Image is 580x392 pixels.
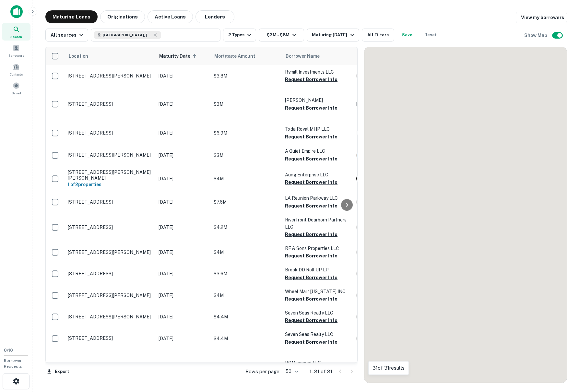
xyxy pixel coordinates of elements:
[285,125,350,133] p: Txda Royal MHP LLC
[214,292,278,299] p: $4M
[2,79,30,97] a: Saved
[68,130,152,136] p: [STREET_ADDRESS]
[51,31,85,39] div: All sources
[148,10,193,23] button: Active Loans
[356,70,454,82] div: [US_STATE] Republic Bank
[285,295,337,303] button: Request Borrower Info
[10,5,23,18] img: capitalize-icon.png
[68,52,88,60] span: Location
[356,361,454,373] div: Arvest Bank
[356,246,454,258] div: First National Bank
[103,32,151,38] span: [GEOGRAPHIC_DATA], [GEOGRAPHIC_DATA], [GEOGRAPHIC_DATA]
[10,34,22,39] span: Search
[68,152,152,158] p: [STREET_ADDRESS][PERSON_NAME]
[310,368,332,375] p: 1–31 of 31
[68,271,152,277] p: [STREET_ADDRESS]
[8,53,24,58] span: Borrowers
[214,224,278,231] p: $4.2M
[68,169,152,181] p: [STREET_ADDRESS][PERSON_NAME][PERSON_NAME]
[214,175,278,182] p: $4M
[159,313,207,320] p: [DATE]
[362,29,394,42] button: All Filters
[357,290,368,301] img: picture
[357,52,373,60] span: Lender
[45,10,98,23] button: Maturing Loans
[159,101,207,108] p: [DATE]
[159,198,207,206] p: [DATE]
[285,274,337,281] button: Request Borrower Info
[159,292,207,299] p: [DATE]
[159,152,207,159] p: [DATE]
[259,29,304,42] button: $3M - $8M
[4,348,13,353] span: 0 / 10
[285,231,337,238] button: Request Borrower Info
[516,12,567,23] a: View my borrowers
[285,252,337,260] button: Request Borrower Info
[10,72,23,77] span: Contacts
[214,72,278,79] p: $3.8M
[214,152,278,159] p: $3M
[2,42,30,59] a: Borrowers
[285,178,337,186] button: Request Borrower Info
[68,101,152,107] p: [STREET_ADDRESS]
[214,198,278,206] p: $7.6M
[285,97,350,104] p: [PERSON_NAME]
[68,292,152,298] p: [STREET_ADDRESS][PERSON_NAME]
[159,224,207,231] p: [DATE]
[68,335,152,341] p: [STREET_ADDRESS]
[214,52,264,60] span: Mortgage Amount
[420,29,441,42] button: Reset
[210,47,282,65] th: Mortgage Amount
[159,129,207,137] p: [DATE]
[214,101,278,108] p: $3M
[285,155,337,163] button: Request Borrower Info
[356,129,454,137] p: Bellwether Enterprise Mortgaeg Investmen
[285,148,350,155] p: A Quiet Empire LLC
[356,221,454,233] div: [MEDICAL_DATA] Investment Fund
[65,47,155,65] th: Location
[285,171,350,178] p: Aung Enterprise LLC
[357,247,368,258] img: picture
[285,68,350,76] p: Rymill Investments LLC
[68,224,152,230] p: [STREET_ADDRESS]
[356,333,454,344] div: Prosperity Bancshares INC
[307,29,359,42] button: Maturing [DATE]
[373,364,405,372] p: 31 of 31 results
[285,338,337,346] button: Request Borrower Info
[68,314,152,320] p: [STREET_ADDRESS][PERSON_NAME]
[312,31,356,39] div: Maturing [DATE]
[285,316,337,324] button: Request Borrower Info
[2,23,30,41] a: Search
[356,149,454,161] div: Veritex Community Bank
[155,47,210,65] th: Maturity Date
[357,222,368,233] img: picture
[283,367,299,376] div: 50
[214,270,278,277] p: $3.6M
[159,335,207,342] p: [DATE]
[285,216,350,231] p: Riverfront Dearborn Partners LLC
[68,199,152,205] p: [STREET_ADDRESS]
[159,175,207,182] p: [DATE]
[68,181,152,188] h6: 1 of 2 properties
[68,73,152,79] p: [STREET_ADDRESS][PERSON_NAME]
[285,133,337,141] button: Request Borrower Info
[223,29,256,42] button: 2 Types
[195,10,234,23] button: Lenders
[214,335,278,342] p: $4.4M
[45,29,88,42] button: All sources
[159,72,207,79] p: [DATE]
[357,268,368,279] img: picture
[282,47,353,65] th: Borrower Name
[356,290,454,301] div: Cathay Bank
[159,249,207,256] p: [DATE]
[357,196,368,208] img: picture
[524,32,548,39] h6: Show Map
[2,61,30,78] a: Contacts
[364,47,567,383] div: 0 0
[285,331,350,338] p: Seven Seas Realty LLC
[285,195,350,202] p: LA Reunion Parkway LLC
